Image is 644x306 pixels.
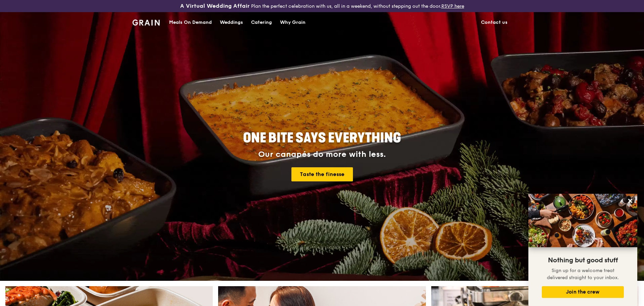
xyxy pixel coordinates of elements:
[441,3,464,9] a: RSVP here
[477,12,512,33] a: Contact us
[132,19,160,26] img: Grain
[276,12,310,33] a: Why Grain
[251,12,272,33] div: Catering
[180,3,250,9] h3: A Virtual Wedding Affair
[548,256,618,264] span: Nothing but good stuff
[528,194,637,247] img: DSC07876-Edit02-Large.jpeg
[247,12,276,33] a: Catering
[169,12,212,33] div: Meals On Demand
[243,130,401,146] span: ONE BITE SAYS EVERYTHING
[220,12,243,33] div: Weddings
[625,195,636,206] button: Close
[201,150,443,159] div: Our canapés do more with less.
[291,167,353,181] a: Taste the finesse
[542,286,624,298] button: Join the crew
[128,3,516,9] div: Plan the perfect celebration with us, all in a weekend, without stepping out the door.
[132,12,160,32] a: GrainGrain
[280,12,306,33] div: Why Grain
[547,268,619,280] span: Sign up for a welcome treat delivered straight to your inbox.
[216,12,247,33] a: Weddings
